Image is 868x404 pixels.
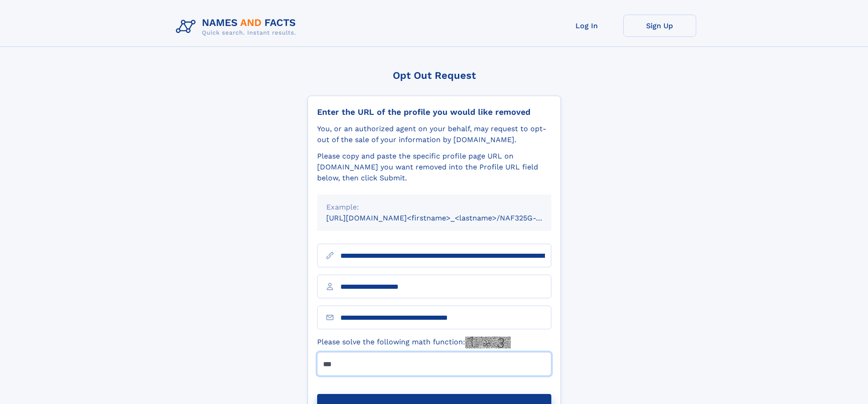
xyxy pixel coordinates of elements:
[317,107,551,117] div: Enter the URL of the profile you would like removed
[550,15,623,37] a: Log In
[172,15,303,39] img: Logo Names and Facts
[317,337,511,348] label: Please solve the following math function:
[308,70,561,81] div: Opt Out Request
[317,123,551,145] div: You, or an authorized agent on your behalf, may request to opt-out of the sale of your informatio...
[326,202,542,213] div: Example:
[326,214,569,222] small: [URL][DOMAIN_NAME]<firstname>_<lastname>/NAF325G-xxxxxxxx
[623,15,696,37] a: Sign Up
[317,151,551,184] div: Please copy and paste the specific profile page URL on [DOMAIN_NAME] you want removed into the Pr...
